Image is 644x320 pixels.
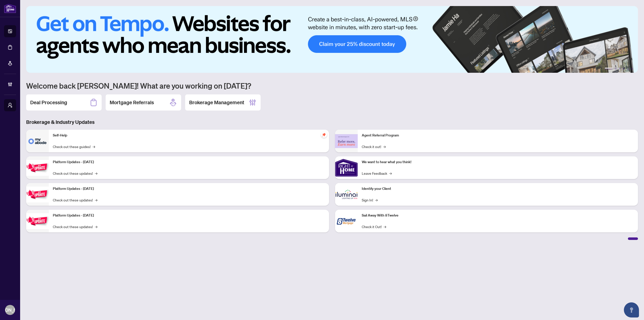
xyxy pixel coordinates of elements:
p: Identify your Client [362,186,634,192]
button: 2 [615,68,617,70]
img: Platform Updates - July 21, 2025 [26,160,49,176]
img: Agent Referral Program [335,134,358,148]
p: Platform Updates - [DATE] [53,186,325,192]
span: → [375,197,378,203]
img: logo [4,4,16,13]
a: Check it Out!→ [362,224,386,229]
span: → [95,197,97,203]
h3: Brokerage & Industry Updates [26,119,638,126]
img: Self-Help [26,130,49,152]
span: → [383,144,386,149]
span: → [389,170,392,176]
p: Platform Updates - [DATE] [53,213,325,218]
button: Open asap [624,302,639,317]
img: We want to hear what you think! [335,156,358,179]
button: 6 [631,68,633,70]
img: Platform Updates - June 23, 2025 [26,213,49,229]
p: We want to hear what you think! [362,159,634,165]
button: 3 [619,68,621,70]
h2: Mortgage Referrals [110,99,154,106]
button: 1 [605,68,613,70]
p: Agent Referral Program [362,133,634,138]
a: Check out these updates!→ [53,224,97,229]
span: pushpin [321,132,327,138]
a: Sign In!→ [362,197,378,203]
a: Check out these guides!→ [53,144,95,149]
a: Check it out!→ [362,144,386,149]
button: 5 [627,68,629,70]
p: Platform Updates - [DATE] [53,159,325,165]
p: Self-Help [53,133,325,138]
button: 4 [623,68,625,70]
img: Platform Updates - July 8, 2025 [26,187,49,202]
h2: Deal Processing [30,99,67,106]
a: Check out these updates!→ [53,170,97,176]
h1: Welcome back [PERSON_NAME]! What are you working on [DATE]? [26,81,638,90]
span: → [95,224,97,229]
img: Slide 0 [26,6,638,73]
a: Check out these updates!→ [53,197,97,203]
p: Sail Away With 8Twelve [362,213,634,218]
h2: Brokerage Management [189,99,244,106]
img: Identify your Client [335,183,358,206]
span: → [95,170,97,176]
span: → [93,144,95,149]
span: user-switch [8,103,13,108]
a: Leave Feedback→ [362,170,392,176]
img: Sail Away With 8Twelve [335,210,358,232]
span: → [384,224,386,229]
